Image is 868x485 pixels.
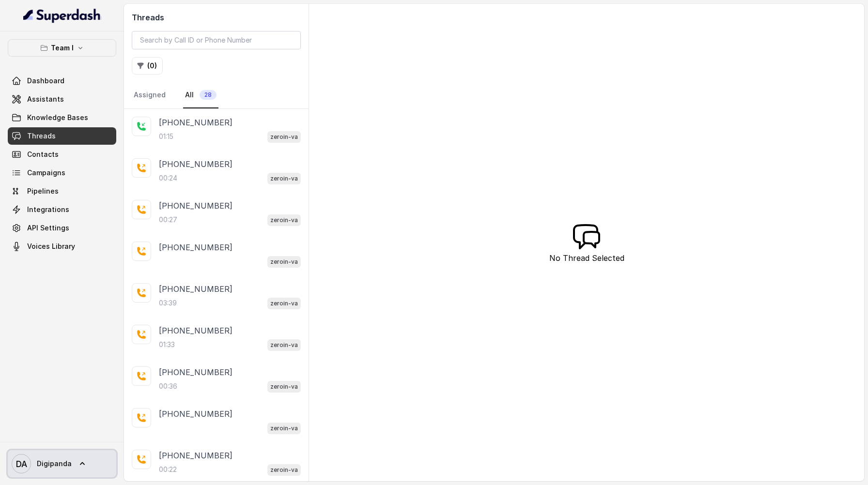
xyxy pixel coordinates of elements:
[8,164,116,182] a: Campaigns
[159,215,177,225] p: 00:27
[8,182,116,200] a: Pipelines
[183,82,218,108] a: All28
[132,82,301,108] nav: Tabs
[27,76,64,86] span: Dashboard
[159,242,232,253] p: [PHONE_NUMBER]
[270,382,298,392] p: zeroin-va
[159,158,232,170] p: [PHONE_NUMBER]
[8,146,116,163] a: Contacts
[270,132,298,142] p: zeroin-va
[8,72,116,90] a: Dashboard
[8,201,116,218] a: Integrations
[159,450,232,461] p: [PHONE_NUMBER]
[270,215,298,225] p: zeroin-va
[132,82,168,108] a: Assigned
[8,39,116,57] button: Team I
[132,12,301,23] h2: Threads
[16,459,27,469] text: DA
[159,381,177,391] p: 00:36
[159,366,232,378] p: [PHONE_NUMBER]
[159,325,232,336] p: [PHONE_NUMBER]
[270,299,298,308] p: zeroin-va
[8,109,116,126] a: Knowledge Bases
[270,340,298,350] p: zeroin-va
[27,113,88,122] span: Knowledge Bases
[37,459,72,469] span: Digipanda
[159,283,232,295] p: [PHONE_NUMBER]
[27,150,59,159] span: Contacts
[27,94,64,104] span: Assistants
[549,252,624,264] p: No Thread Selected
[200,90,217,100] span: 28
[270,424,298,433] p: zeroin-va
[270,174,298,183] p: zeroin-va
[132,57,163,75] button: (0)
[8,219,116,237] a: API Settings
[159,117,232,128] p: [PHONE_NUMBER]
[132,31,301,49] input: Search by Call ID or Phone Number
[51,42,74,54] p: Team I
[159,340,175,349] p: 01:33
[159,132,173,141] p: 01:15
[8,91,116,108] a: Assistants
[23,8,101,23] img: light.svg
[159,173,177,183] p: 00:24
[159,298,177,308] p: 03:39
[27,205,69,214] span: Integrations
[8,238,116,255] a: Voices Library
[27,242,75,251] span: Voices Library
[8,450,116,477] a: Digipanda
[27,131,56,141] span: Threads
[8,127,116,145] a: Threads
[270,465,298,475] p: zeroin-va
[159,465,177,474] p: 00:22
[27,168,65,178] span: Campaigns
[159,408,232,420] p: [PHONE_NUMBER]
[270,257,298,267] p: zeroin-va
[159,200,232,212] p: [PHONE_NUMBER]
[27,186,59,196] span: Pipelines
[27,223,69,233] span: API Settings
